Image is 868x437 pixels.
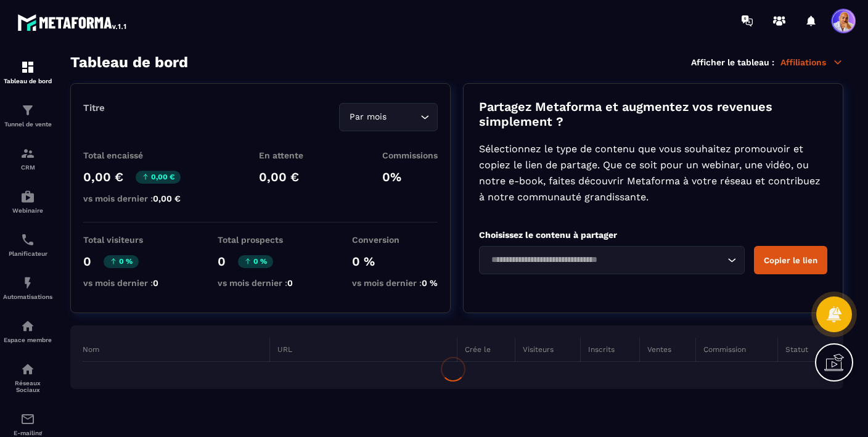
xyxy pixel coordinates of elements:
p: 0,00 € [136,171,181,184]
p: 0 % [104,255,139,268]
th: Inscrits [581,338,640,362]
p: 0 [218,254,226,269]
a: automationsautomationsEspace membre [3,309,52,353]
h3: Tableau de bord [70,54,188,71]
img: logo [17,11,128,33]
th: Statut [777,338,831,362]
button: Copier le lien [754,246,827,274]
p: Planificateur [3,250,52,257]
div: Search for option [339,103,438,131]
img: scheduler [20,232,35,247]
p: Tunnel de vente [3,121,52,128]
p: vs mois dernier : [83,194,181,203]
p: 0 [83,254,91,269]
p: Conversion [352,235,438,245]
p: 0% [382,169,438,184]
p: Total prospects [218,235,293,245]
img: formation [20,60,35,75]
p: 0,00 € [259,169,303,184]
a: social-networksocial-networkRéseaux Sociaux [3,353,52,402]
p: Automatisations [3,293,52,300]
p: E-mailing [3,430,52,436]
p: Commissions [382,150,438,160]
p: vs mois dernier : [218,278,293,288]
img: email [20,412,35,427]
img: automations [20,319,35,333]
p: Titre [83,102,105,113]
p: Partagez Metaforma et augmentez vos revenues simplement ? [479,99,827,129]
img: automations [20,189,35,204]
p: Afficher le tableau : [691,57,774,67]
span: 0 [153,278,158,288]
a: automationsautomationsWebinaire [3,180,52,223]
p: vs mois dernier : [83,278,158,288]
p: CRM [3,164,52,171]
p: Sélectionnez le type de contenu que vous souhaitez promouvoir et copiez le lien de partage. Que c... [479,141,827,205]
img: formation [20,103,35,118]
img: formation [20,146,35,161]
p: Choisissez le contenu à partager [479,230,827,240]
p: Total visiteurs [83,235,158,245]
div: Search for option [479,246,745,274]
a: formationformationTableau de bord [3,51,52,94]
p: En attente [259,150,303,160]
th: Nom [83,338,270,362]
p: 0,00 € [83,169,123,184]
th: Ventes [640,338,695,362]
span: 0 % [422,278,438,288]
a: formationformationCRM [3,137,52,180]
input: Search for option [390,110,417,124]
img: social-network [20,362,35,377]
th: Crée le [457,338,515,362]
p: 0 % [238,255,273,268]
span: Par mois [347,110,390,124]
a: schedulerschedulerPlanificateur [3,223,52,266]
p: Espace membre [3,337,52,343]
a: automationsautomationsAutomatisations [3,266,52,309]
a: formationformationTunnel de vente [3,94,52,137]
th: Commission [695,338,777,362]
th: Visiteurs [515,338,581,362]
p: Affiliations [780,57,843,68]
span: 0 [287,278,293,288]
p: vs mois dernier : [352,278,438,288]
input: Search for option [487,253,724,267]
p: Webinaire [3,207,52,214]
p: Réseaux Sociaux [3,380,52,393]
p: Tableau de bord [3,78,52,84]
img: automations [20,276,35,290]
th: URL [270,338,457,362]
p: 0 % [352,254,438,269]
p: Total encaissé [83,150,181,160]
span: 0,00 € [153,194,181,203]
